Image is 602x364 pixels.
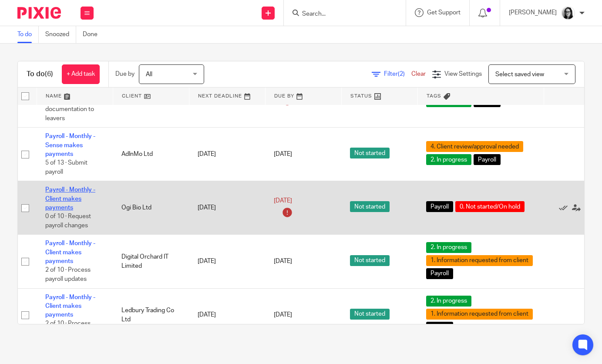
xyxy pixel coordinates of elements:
[45,26,76,43] a: Snoozed
[45,71,53,78] span: (6)
[189,288,265,342] td: [DATE]
[474,154,501,165] span: Payroll
[350,148,390,158] span: Not started
[146,71,152,78] span: All
[274,258,292,264] span: [DATE]
[350,201,390,212] span: Not started
[426,322,453,333] span: Payroll
[274,151,292,157] span: [DATE]
[45,294,95,318] a: Payroll - Monthly - Client makes payments
[350,309,390,320] span: Not started
[113,235,189,288] td: Digital Orchard IT Limited
[426,242,471,253] span: 2. In progress
[411,71,426,77] a: Clear
[426,255,533,266] span: 1. Information requested from client
[426,201,453,212] span: Payroll
[45,321,91,336] span: 2 of 10 · Process payroll updates
[45,98,94,121] span: 8 of 10 · Send documentation to leavers
[189,235,265,288] td: [DATE]
[559,203,572,212] a: Mark as done
[189,181,265,235] td: [DATE]
[189,128,265,181] td: [DATE]
[17,26,39,43] a: To do
[426,154,471,165] span: 2. In progress
[45,187,95,211] a: Payroll - Monthly - Client makes payments
[113,181,189,235] td: Ogi Bio Ltd
[427,94,441,98] span: Tags
[384,71,411,77] span: Filter
[455,201,525,212] span: 0. Not started/On hold
[426,141,523,152] span: 4. Client review/approval needed
[427,10,461,16] span: Get Support
[398,71,405,77] span: (2)
[426,296,471,307] span: 2. In progress
[113,128,189,181] td: AdInMo Ltd
[426,268,453,279] span: Payroll
[113,288,189,342] td: Ledbury Trading Co Ltd
[444,71,482,77] span: View Settings
[115,70,135,78] p: Due by
[45,214,91,229] span: 0 of 10 · Request payroll changes
[495,71,544,78] span: Select saved view
[561,6,575,20] img: Profile%20photo.jpeg
[45,160,87,175] span: 5 of 13 · Submit payroll
[301,10,380,18] input: Search
[274,198,292,204] span: [DATE]
[17,7,61,19] img: Pixie
[27,70,53,79] h1: To do
[45,133,95,157] a: Payroll - Monthly - Sense makes payments
[426,309,533,320] span: 1. Information requested from client
[509,8,557,17] p: [PERSON_NAME]
[83,26,104,43] a: Done
[62,64,100,84] a: + Add task
[45,267,91,283] span: 2 of 10 · Process payroll updates
[350,255,390,266] span: Not started
[45,240,95,264] a: Payroll - Monthly - Client makes payments
[274,312,292,318] span: [DATE]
